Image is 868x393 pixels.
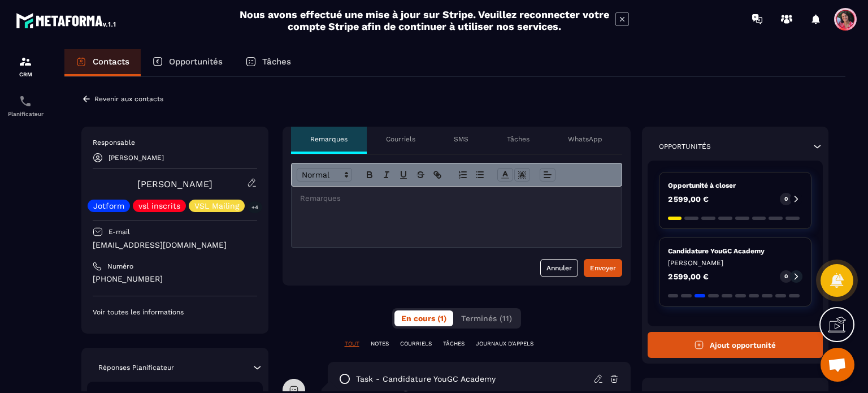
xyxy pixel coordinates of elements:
button: Annuler [540,259,578,277]
a: Tâches [234,49,302,76]
p: TOUT [345,340,359,348]
img: logo [16,10,118,31]
p: 2 599,00 € [668,273,709,280]
p: Responsable [93,138,257,147]
p: [PHONE_NUMBER] [93,274,257,284]
p: SMS [454,135,468,144]
p: Numéro [107,262,133,271]
button: En cours (1) [394,310,453,326]
span: En cours (1) [401,314,446,323]
p: Remarques [310,135,348,144]
p: Jotform [93,202,124,210]
p: WhatsApp [568,135,602,144]
p: Opportunités [659,142,711,151]
span: Terminés (11) [461,314,512,323]
p: Planificateur [3,111,48,117]
p: Courriels [386,135,415,144]
h2: Nous avons effectué une mise à jour sur Stripe. Veuillez reconnecter votre compte Stripe afin de ... [239,8,610,32]
p: 0 [784,195,788,203]
p: +4 [248,201,262,213]
a: schedulerschedulerPlanificateur [3,86,48,126]
p: Candidature YouGC Academy [668,247,803,256]
p: [PERSON_NAME] [108,154,164,162]
p: [EMAIL_ADDRESS][DOMAIN_NAME] [93,240,257,251]
a: Opportunités [141,49,234,76]
p: JOURNAUX D'APPELS [476,340,533,348]
img: formation [19,55,32,68]
button: Envoyer [584,259,622,277]
img: scheduler [19,94,32,108]
p: Contacts [93,57,129,67]
p: NOTES [371,340,389,348]
button: Terminés (11) [454,310,519,326]
p: E-mail [108,227,130,236]
p: CRM [3,71,48,77]
p: 2 599,00 € [668,195,709,203]
p: TÂCHES [443,340,465,348]
p: Tâches [507,135,530,144]
div: Ouvrir le chat [821,348,854,382]
p: COURRIELS [400,340,432,348]
p: vsl inscrits [138,202,180,210]
p: VSL Mailing [194,202,239,210]
div: Envoyer [590,262,616,274]
p: Voir toutes les informations [93,308,257,317]
p: Revenir aux contacts [94,95,163,103]
a: Contacts [64,49,141,76]
a: formationformationCRM [3,46,48,86]
p: 0 [784,273,788,280]
p: Tâches [262,57,291,67]
a: [PERSON_NAME] [137,179,212,189]
p: Réponses Planificateur [98,363,174,372]
p: task - Candidature YouGC Academy [356,374,496,385]
p: Opportunités [169,57,223,67]
p: Opportunité à closer [668,181,803,190]
button: Ajout opportunité [648,332,823,358]
p: [PERSON_NAME] [668,258,803,267]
